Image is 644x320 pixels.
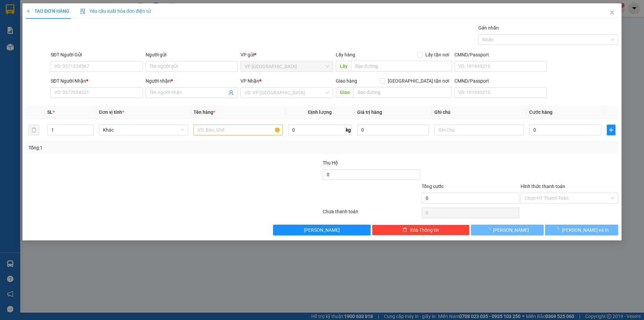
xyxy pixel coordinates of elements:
[336,87,354,98] span: Giao
[521,184,565,189] label: Hình thức thanh toán
[385,77,452,85] span: [GEOGRAPHIC_DATA] tận nơi
[304,226,340,234] span: [PERSON_NAME]
[354,87,452,98] input: Dọc đường
[422,184,444,189] span: Tổng cước
[607,127,615,133] span: plus
[357,109,382,115] span: Giá trị hàng
[529,109,552,115] span: Cước hàng
[471,225,544,235] button: [PERSON_NAME]
[372,225,470,235] button: deleteXóa Thông tin
[80,9,86,14] img: icon
[51,77,143,85] div: SĐT Người Nhận
[545,225,618,235] button: [PERSON_NAME] và In
[493,226,529,234] span: [PERSON_NAME]
[607,125,615,135] button: plus
[26,8,69,14] span: TẠO ĐƠN HÀNG
[146,77,238,85] div: Người nhận
[26,9,31,13] span: plus
[486,227,493,232] span: loading
[478,25,499,31] label: Gán nhãn
[454,77,547,85] div: CMND/Passport
[609,10,615,15] span: close
[245,61,329,72] span: VP Sài Gòn
[308,109,332,115] span: Định lượng
[432,106,527,119] th: Ghi chú
[273,225,371,235] button: [PERSON_NAME]
[322,208,421,220] div: Chưa thanh toán
[99,109,124,115] span: Đơn vị tính
[194,109,215,115] span: Tên hàng
[80,8,151,14] span: Yêu cầu xuất hóa đơn điện tử
[336,61,351,72] span: Lấy
[323,160,338,166] span: Thu Hộ
[241,78,260,84] span: VP Nhận
[454,51,547,58] div: CMND/Passport
[603,3,622,22] button: Close
[146,51,238,58] div: Người gửi
[554,227,562,232] span: loading
[562,226,609,234] span: [PERSON_NAME] và In
[51,51,143,58] div: SĐT Người Gửi
[351,61,452,72] input: Dọc đường
[357,125,429,135] input: 0
[241,51,333,58] div: VP gửi
[336,52,355,57] span: Lấy hàng
[410,226,439,234] span: Xóa Thông tin
[435,125,524,135] input: Ghi Chú
[423,51,452,58] span: Lấy tận nơi
[103,125,184,135] span: Khác
[29,144,249,151] div: Tổng: 1
[336,78,357,84] span: Giao hàng
[47,109,53,115] span: SL
[345,125,352,135] span: kg
[229,90,234,95] span: user-add
[29,125,39,135] button: delete
[402,227,407,233] span: delete
[194,125,283,135] input: VD: Bàn, Ghế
